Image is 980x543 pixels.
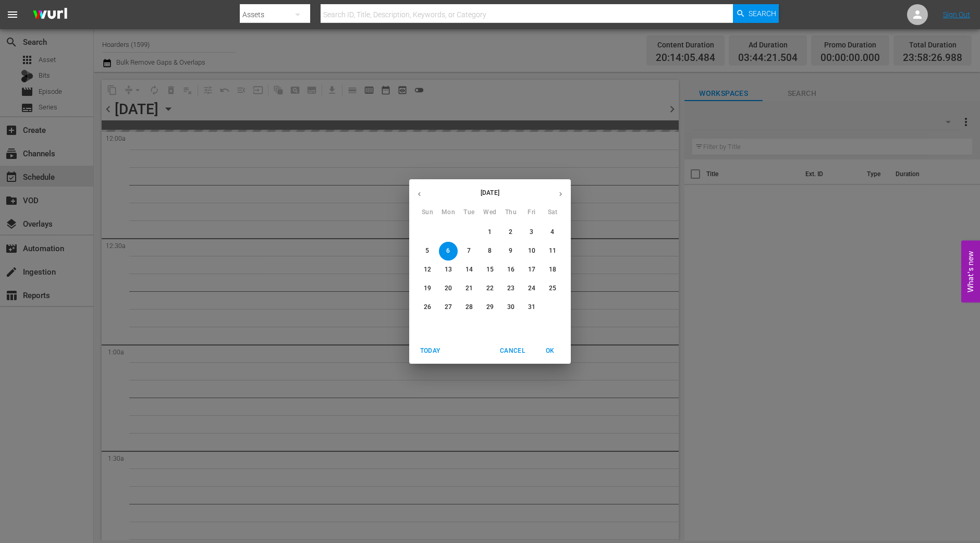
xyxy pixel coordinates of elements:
p: 19 [424,284,431,293]
p: 10 [528,246,535,255]
p: 23 [507,284,514,293]
p: 29 [486,303,494,312]
button: Open Feedback Widget [961,241,980,303]
button: 29 [481,298,499,317]
p: 7 [467,246,471,255]
button: 22 [481,279,499,298]
p: 4 [550,228,554,237]
span: Search [749,4,776,23]
button: 9 [501,242,520,261]
p: 11 [549,246,556,255]
p: 9 [509,246,512,255]
p: [DATE] [430,188,550,198]
button: 30 [501,298,520,317]
p: 14 [465,265,473,274]
p: 26 [424,303,431,312]
button: 20 [439,279,458,298]
button: Today [413,342,447,360]
p: 25 [549,284,556,293]
p: 30 [507,303,514,312]
span: Sat [543,207,562,218]
button: 26 [418,298,437,317]
p: 12 [424,265,431,274]
button: 11 [543,242,562,261]
p: 1 [488,228,492,237]
button: 3 [522,223,541,242]
span: Mon [439,207,458,218]
button: 7 [460,242,479,261]
p: 22 [486,284,494,293]
p: 21 [465,284,473,293]
p: 18 [549,265,556,274]
span: Today [418,345,443,356]
span: Cancel [500,345,525,356]
p: 3 [530,228,533,237]
button: 25 [543,279,562,298]
span: Thu [501,207,520,218]
button: 1 [481,223,499,242]
p: 24 [528,284,535,293]
button: 2 [501,223,520,242]
button: 21 [460,279,479,298]
p: 20 [445,284,452,293]
p: 28 [465,303,473,312]
p: 17 [528,265,535,274]
span: Sun [418,207,437,218]
p: 2 [509,228,512,237]
button: 13 [439,261,458,279]
button: 15 [481,261,499,279]
p: 27 [445,303,452,312]
button: 5 [418,242,437,261]
span: OK [537,345,562,356]
p: 13 [445,265,452,274]
p: 8 [488,246,492,255]
button: OK [533,342,567,360]
button: 27 [439,298,458,317]
button: 14 [460,261,479,279]
button: 16 [501,261,520,279]
img: ans4CAIJ8jUAAAAAAAAAAAAAAAAAAAAAAAAgQb4GAAAAAAAAAAAAAAAAAAAAAAAAJMjXAAAAAAAAAAAAAAAAAAAAAAAAgAT5G... [25,3,75,27]
span: Fri [522,207,541,218]
button: 19 [418,279,437,298]
p: 16 [507,265,514,274]
button: 24 [522,279,541,298]
button: 17 [522,261,541,279]
button: 6 [439,242,458,261]
p: 31 [528,303,535,312]
button: Cancel [496,342,529,360]
a: Sign Out [943,10,970,19]
button: 10 [522,242,541,261]
span: Wed [481,207,499,218]
button: 12 [418,261,437,279]
p: 5 [425,246,429,255]
button: 8 [481,242,499,261]
p: 6 [446,246,450,255]
button: 4 [543,223,562,242]
span: menu [6,8,19,21]
p: 15 [486,265,494,274]
button: 31 [522,298,541,317]
button: 23 [501,279,520,298]
button: 28 [460,298,479,317]
span: Tue [460,207,479,218]
button: 18 [543,261,562,279]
